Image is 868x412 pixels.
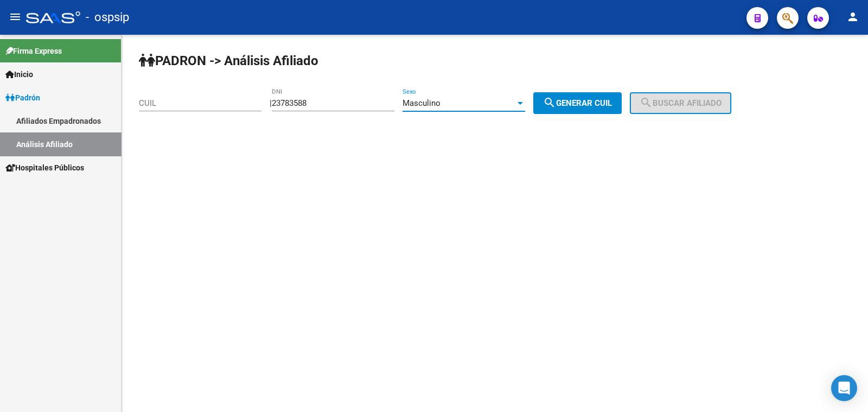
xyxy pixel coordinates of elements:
span: Firma Express [5,45,62,57]
div: Open Intercom Messenger [831,375,857,401]
span: Hospitales Públicos [5,162,84,174]
div: | [270,98,630,108]
strong: PADRON -> Análisis Afiliado [139,53,318,68]
span: Masculino [403,98,441,108]
span: Buscar afiliado [640,98,722,108]
button: Generar CUIL [533,92,622,114]
button: Buscar afiliado [630,92,731,114]
mat-icon: menu [9,10,22,23]
mat-icon: search [543,96,556,109]
span: - ospsip [86,5,129,29]
mat-icon: search [640,96,653,109]
span: Padrón [5,92,40,104]
span: Inicio [5,68,33,80]
mat-icon: person [846,10,859,23]
span: Generar CUIL [543,98,612,108]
